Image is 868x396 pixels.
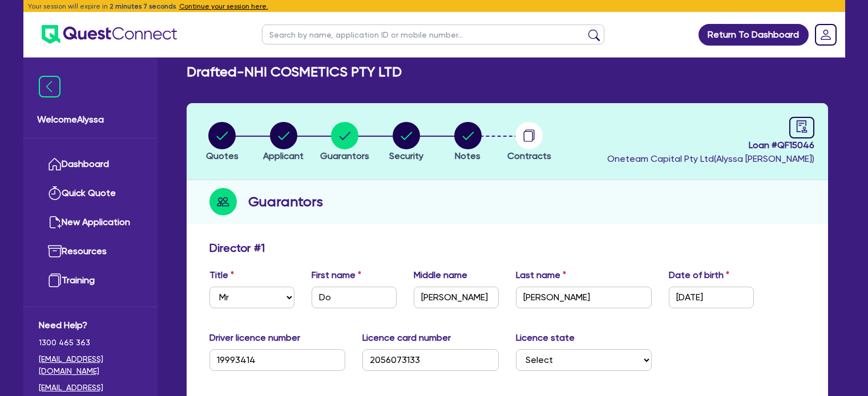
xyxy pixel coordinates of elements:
button: Continue your session here. [179,1,268,11]
span: audit [796,120,808,133]
a: Dashboard [39,150,142,179]
span: Oneteam Capital Pty Ltd ( Alyssa [PERSON_NAME] ) [607,153,814,164]
img: training [48,273,62,287]
span: Applicant [263,150,304,161]
button: Applicant [263,121,304,164]
h2: Drafted - NHI COSMETICS PTY LTD [187,64,402,80]
button: Guarantors [320,121,370,164]
input: Search by name, application ID or mobile number... [262,25,604,44]
img: quest-connect-logo-blue [42,25,177,44]
label: Driver licence number [209,331,300,345]
button: Security [389,121,424,164]
h3: Director # 1 [209,241,265,255]
input: DD / MM / YYYY [669,287,754,308]
label: Licence state [516,331,575,345]
a: Resources [39,237,142,266]
a: Return To Dashboard [699,24,809,46]
button: Notes [454,121,482,164]
label: Date of birth [669,268,729,282]
span: 1300 465 363 [39,337,142,349]
span: Need Help? [39,319,142,332]
a: audit [789,117,814,138]
span: Quotes [206,150,239,161]
span: Loan # QF15046 [607,138,814,152]
label: Last name [516,268,566,282]
span: Notes [455,150,481,161]
span: 2 minutes 7 seconds [110,2,176,10]
img: icon-menu-close [39,76,60,97]
a: [EMAIL_ADDRESS][DOMAIN_NAME] [39,353,142,377]
label: Title [209,268,234,282]
h2: Guarantors [248,191,323,212]
a: Quick Quote [39,179,142,208]
img: quick-quote [48,186,62,200]
img: step-icon [209,188,237,215]
label: Middle name [414,268,467,282]
label: First name [312,268,361,282]
img: resources [48,244,62,258]
span: Guarantors [320,150,369,161]
label: Licence card number [362,331,451,345]
button: Contracts [507,121,552,164]
a: Dropdown toggle [811,20,841,50]
a: New Application [39,208,142,237]
button: Quotes [205,121,239,164]
a: Training [39,266,142,295]
img: new-application [48,215,62,229]
span: Welcome Alyssa [37,113,144,126]
span: Contracts [507,150,551,161]
span: Security [389,150,423,161]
